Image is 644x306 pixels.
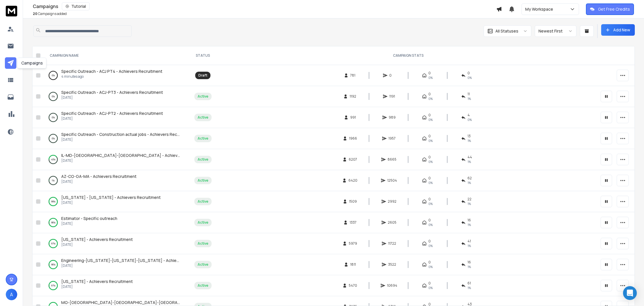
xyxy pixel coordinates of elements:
[198,136,208,141] div: Active
[389,73,395,78] span: 0
[52,94,55,99] p: 0 %
[61,174,137,179] a: AZ-CO-GA-MA - Achievers Recruitment
[389,115,396,120] span: 989
[467,113,470,117] span: 4
[428,138,433,143] span: 0%
[61,279,133,284] a: [US_STATE] - Achievers Recruitment
[598,6,630,12] p: Get Free Credits
[61,216,117,221] span: Estimator - Specific outreach
[601,24,635,36] button: Add New
[61,132,193,137] span: Specific Outreach - Construction actual jobs - Achievers Recruitment
[61,153,181,158] a: IL-MD-[GEOGRAPHIC_DATA]-[GEOGRAPHIC_DATA] - Achievers Recruitment
[61,69,162,74] a: Specific Outreach - ACJ PT4 - Achievers Recruitment
[428,155,431,159] span: 0
[467,134,471,138] span: 13
[586,3,634,15] button: Get Free Credits
[51,283,55,288] p: 97 %
[467,71,470,75] span: 0
[428,218,431,223] span: 0
[387,283,397,288] span: 10694
[61,237,133,242] a: [US_STATE] - Achievers Recruitment
[219,46,597,65] th: CAMPAIGN STATS
[198,262,208,267] div: Active
[61,111,163,116] span: Specific Outreach - ACJ-PT2 - Achievers Recruitment
[388,262,396,267] span: 3522
[43,191,187,212] td: 99%[US_STATE] - [US_STATE] - Achievers Recruitment[DATE]
[428,134,431,138] span: 0
[388,241,396,246] span: 11722
[350,220,356,225] span: 1337
[428,281,431,286] span: 0
[198,178,208,183] div: Active
[43,86,187,107] td: 0%Specific Outreach - ACJ-PT3 - Achievers Recruitment[DATE]
[350,73,356,78] span: 781
[467,260,471,265] span: 16
[18,58,47,69] div: Campaigns
[51,199,55,204] p: 99 %
[349,157,357,162] span: 6207
[388,220,396,225] span: 2605
[428,265,433,269] span: 0%
[467,159,471,164] span: 1 %
[467,265,471,269] span: 1 %
[535,25,576,37] button: Newest First
[428,159,433,164] span: 0%
[51,220,55,225] p: 96 %
[350,115,356,120] span: 991
[61,263,181,268] p: [DATE]
[43,107,187,128] td: 0%Specific Outreach - ACJ-PT2 - Achievers Recruitment[DATE]
[428,75,433,80] span: 0%
[61,195,161,200] span: [US_STATE] - [US_STATE] - Achievers Recruitment
[467,92,470,96] span: 11
[61,200,161,205] p: [DATE]
[428,180,433,185] span: 0%
[467,223,471,227] span: 1 %
[349,199,357,204] span: 1509
[198,220,208,225] div: Active
[428,223,433,227] span: 0%
[61,258,181,263] a: Engineering-[US_STATE]-[US_STATE]-[US_STATE] - Achievers Recruitment
[349,136,357,141] span: 1966
[43,275,187,296] td: 97%[US_STATE] - Achievers Recruitment[DATE]
[33,12,67,16] p: Campaigns added
[467,75,472,80] span: 0%
[467,155,472,159] span: 44
[61,242,133,247] p: [DATE]
[52,73,55,78] p: 0 %
[388,157,396,162] span: 8665
[428,244,433,248] span: 0%
[428,202,433,206] span: 0%
[43,170,187,191] td: 1%AZ-CO-GA-MA - Achievers Recruitment[DATE]
[467,96,471,101] span: 1 %
[467,117,472,122] span: 0 %
[61,284,133,289] p: [DATE]
[33,2,496,10] div: Campaigns
[428,92,431,96] span: 0
[61,158,181,163] p: [DATE]
[6,289,17,300] button: A
[61,111,163,116] a: Specific Outreach - ACJ-PT2 - Achievers Recruitment
[61,74,162,79] p: 4 minutes ago
[348,178,357,183] span: 6420
[467,180,471,185] span: 1 %
[61,300,308,305] span: MO-[GEOGRAPHIC_DATA]-[GEOGRAPHIC_DATA]-[GEOGRAPHIC_DATA]-[GEOGRAPHIC_DATA] - NOT VERIFIED VIA REA...
[43,46,187,65] th: CAMPAIGN NAME
[467,286,471,290] span: 1 %
[61,195,161,200] a: [US_STATE] - [US_STATE] - Achievers Recruitment
[198,94,208,99] div: Active
[61,90,163,95] span: Specific Outreach - ACJ-PT3 - Achievers Recruitment
[198,241,208,246] div: Active
[61,90,163,95] a: Specific Outreach - ACJ-PT3 - Achievers Recruitment
[467,202,471,206] span: 1 %
[52,136,55,141] p: 0 %
[350,94,356,99] span: 1192
[61,179,137,184] p: [DATE]
[51,241,55,246] p: 97 %
[61,137,181,142] p: [DATE]
[43,65,187,86] td: 0%Specific Outreach - ACJ PT4 - Achievers Recruitment4 minutes ago
[61,153,208,158] span: IL-MD-[GEOGRAPHIC_DATA]-[GEOGRAPHIC_DATA] - Achievers Recruitment
[52,178,55,183] p: 1 %
[198,157,208,162] div: Active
